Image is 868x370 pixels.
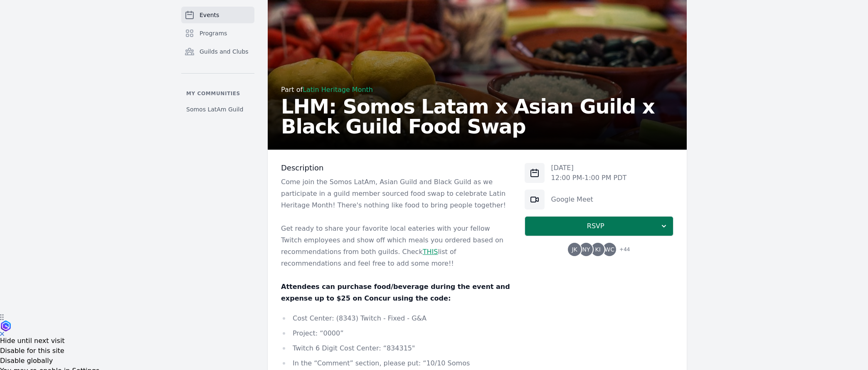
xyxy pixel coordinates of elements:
[181,90,254,97] p: My communities
[582,247,590,252] span: NY
[551,163,627,173] p: [DATE]
[181,7,254,23] a: Events
[200,29,227,37] span: Programs
[614,244,630,256] span: + 44
[281,313,511,324] li: Cost Center: (8343) Twitch - Fixed - G&A
[181,7,254,117] nav: Sidebar
[200,47,249,56] span: Guilds and Clubs
[572,247,577,252] span: JK
[551,195,593,203] a: Google Meet
[281,85,673,95] div: Part of
[595,247,600,252] span: KI
[281,223,511,269] p: Get ready to share your favorite local eateries with your fellow Twitch employees and show off wh...
[281,283,510,302] strong: Attendees can purchase food/beverage during the event and expense up to $25 on Concur using the c...
[525,216,673,236] button: RSVP
[551,173,627,183] p: 12:00 PM - 1:00 PM PDT
[604,247,614,252] span: WC
[186,105,243,113] span: Somos LatAm Guild
[281,343,511,354] li: Twitch 6 Digit Cost Center: “834315"
[303,86,373,94] a: Latin Heritage Month
[181,25,254,42] a: Programs
[181,102,254,117] a: Somos LatAm Guild
[423,248,438,256] a: THIS
[181,43,254,60] a: Guilds and Clubs
[281,176,511,211] p: Come join the Somos LatAm, Asian Guild and Black Guild as we participate in a guild member source...
[200,11,219,19] span: Events
[281,328,511,339] li: Project: “0000”
[281,96,673,136] h2: LHM: Somos Latam x Asian Guild x Black Guild Food Swap
[532,221,660,231] span: RSVP
[281,163,511,173] h3: Description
